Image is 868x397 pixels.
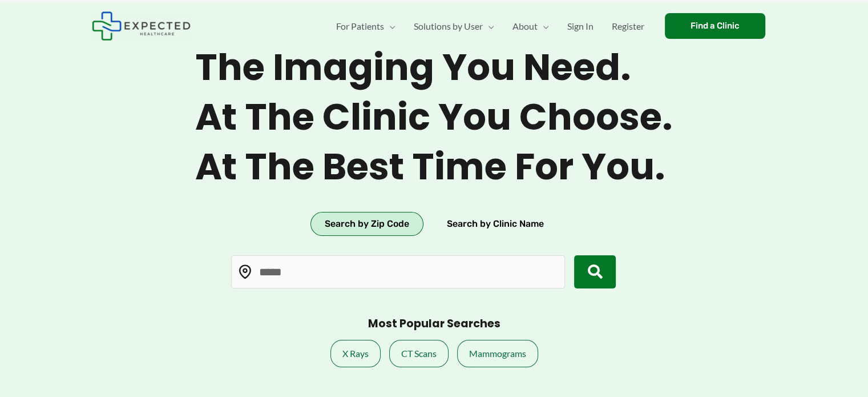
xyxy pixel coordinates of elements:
[327,6,653,46] nav: Primary Site Navigation
[483,6,494,46] span: Menu Toggle
[538,6,549,46] span: Menu Toggle
[195,46,673,90] span: The imaging you need.
[195,145,673,189] span: At the best time for you.
[310,212,423,236] button: Search by Zip Code
[336,6,384,46] span: For Patients
[195,95,673,139] span: At the clinic you choose.
[503,6,558,46] a: AboutMenu Toggle
[665,13,765,39] a: Find a Clinic
[567,6,594,46] span: Sign In
[389,340,449,367] a: CT Scans
[612,6,644,46] span: Register
[330,340,381,367] a: X Rays
[603,6,653,46] a: Register
[384,6,395,46] span: Menu Toggle
[238,264,253,279] img: Location pin
[405,6,503,46] a: Solutions by UserMenu Toggle
[457,340,538,367] a: Mammograms
[92,11,191,41] img: Expected Healthcare Logo - side, dark font, small
[558,6,603,46] a: Sign In
[414,6,483,46] span: Solutions by User
[368,317,500,331] h3: Most Popular Searches
[512,6,538,46] span: About
[327,6,405,46] a: For PatientsMenu Toggle
[433,212,558,236] button: Search by Clinic Name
